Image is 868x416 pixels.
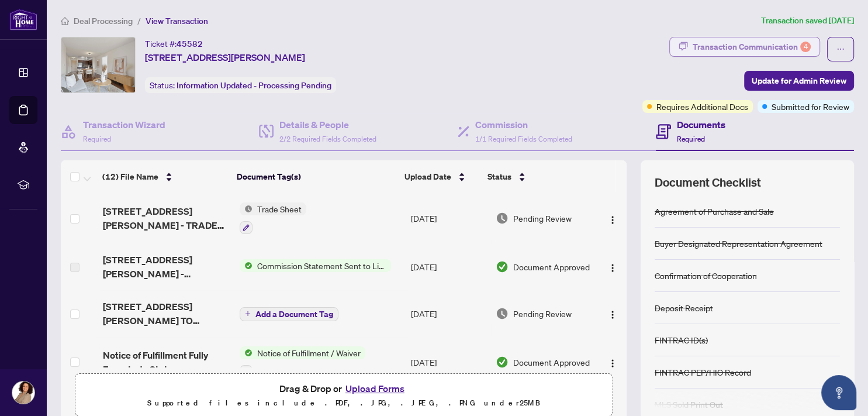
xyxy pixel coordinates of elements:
span: 2/2 Required Fields Completed [279,135,376,143]
span: ellipsis [836,45,845,53]
span: [STREET_ADDRESS][PERSON_NAME] [145,50,305,64]
img: Document Status [496,260,509,273]
h4: Documents [677,118,725,132]
span: Notice of Fulfillment / Waiver [253,346,365,359]
td: [DATE] [406,243,491,290]
button: Logo [603,304,622,323]
div: Agreement of Purchase and Sale [655,205,774,218]
img: Logo [608,263,617,273]
button: Logo [603,209,622,228]
h4: Commission [475,118,572,132]
button: Status IconTrade Sheet [240,202,306,234]
span: 1/1 Required Fields Completed [475,135,572,143]
button: Update for Admin Review [744,71,854,91]
img: Document Status [496,356,509,369]
span: [STREET_ADDRESS][PERSON_NAME] - Invoice.pdf [103,253,230,281]
span: Commission Statement Sent to Listing Brokerage [253,259,391,272]
span: View Transaction [146,16,208,26]
img: Logo [608,215,617,225]
span: [STREET_ADDRESS][PERSON_NAME] TO REVIEW.pdf [103,300,230,328]
span: Status [487,170,511,183]
span: Drag & Drop or [279,381,408,396]
div: Status: [145,77,336,93]
th: (12) File Name [98,160,232,193]
span: Document Checklist [655,174,761,191]
button: Open asap [821,375,856,410]
button: Logo [603,353,622,372]
span: Document Approved [513,356,590,369]
span: Deal Processing [74,16,133,26]
img: Logo [608,359,617,368]
div: Ticket #: [145,37,203,50]
span: Pending Review [513,212,572,225]
span: Upload Date [404,170,451,183]
td: [DATE] [406,337,491,387]
span: Requires Additional Docs [656,100,748,113]
span: Required [677,135,705,143]
div: FINTRAC PEP/HIO Record [655,366,751,379]
button: Add a Document Tag [240,306,338,321]
span: Pending Review [513,307,572,320]
div: Buyer Designated Representation Agreement [655,237,822,250]
button: Status IconCommission Statement Sent to Listing Brokerage [240,259,391,272]
button: Transaction Communication4 [669,37,820,57]
div: Deposit Receipt [655,301,713,314]
th: Upload Date [400,160,483,193]
span: Submitted for Review [772,100,849,113]
span: [STREET_ADDRESS][PERSON_NAME] - TRADE RECORD.pdf [103,204,230,232]
button: Add a Document Tag [240,307,338,321]
span: home [61,17,69,25]
span: (12) File Name [102,170,158,183]
article: Transaction saved [DATE] [761,14,854,27]
span: plus [245,311,251,317]
span: Information Updated - Processing Pending [177,80,331,91]
td: [DATE] [406,290,491,337]
h4: Transaction Wizard [83,118,165,132]
img: Status Icon [240,346,253,359]
td: [DATE] [406,193,491,243]
img: Document Status [496,212,509,225]
div: 4 [800,42,811,52]
span: Add a Document Tag [255,310,333,318]
button: Status IconNotice of Fulfillment / Waiver [240,346,365,378]
button: Logo [603,257,622,276]
h4: Details & People [279,118,376,132]
span: Notice of Fulfillment Fully Executed - Status Certificate.pdf [103,348,230,376]
img: logo [9,9,37,30]
img: Status Icon [240,202,253,215]
img: Document Status [496,307,509,320]
span: Required [83,135,111,143]
div: Confirmation of Cooperation [655,269,757,282]
button: Upload Forms [342,381,408,396]
p: Supported files include .PDF, .JPG, .JPEG, .PNG under 25 MB [82,396,605,410]
img: Logo [608,310,617,319]
span: Update for Admin Review [752,71,846,90]
img: Profile Icon [12,381,34,404]
th: Document Tag(s) [232,160,400,193]
li: / [137,14,141,27]
div: Transaction Communication [693,37,811,56]
span: Document Approved [513,260,590,273]
img: Status Icon [240,259,253,272]
span: 45582 [177,39,203,49]
th: Status [483,160,587,193]
div: FINTRAC ID(s) [655,334,708,346]
span: Trade Sheet [253,202,306,215]
img: IMG-N12288460_1.jpg [61,37,135,92]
